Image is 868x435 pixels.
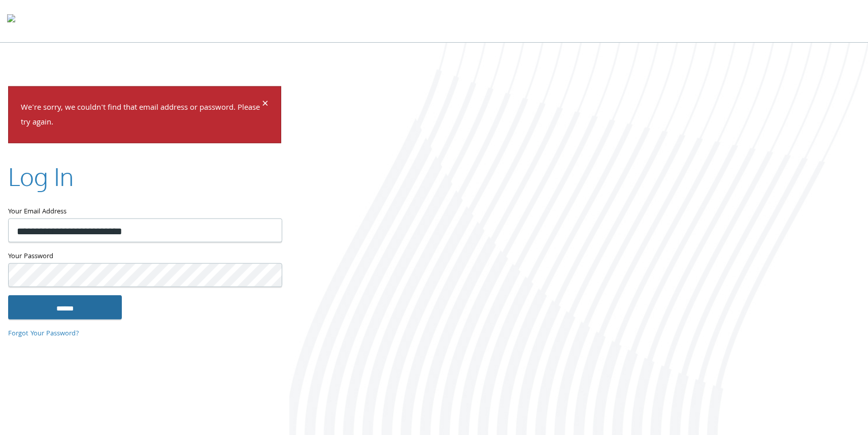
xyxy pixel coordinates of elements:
img: todyl-logo-dark.svg [7,11,15,31]
button: Dismiss alert [262,99,269,111]
h2: Log In [8,159,74,193]
a: Forgot Your Password? [8,328,79,339]
p: We're sorry, we couldn't find that email address or password. Please try again. [21,101,260,131]
label: Your Password [8,250,281,263]
span: × [262,95,269,115]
